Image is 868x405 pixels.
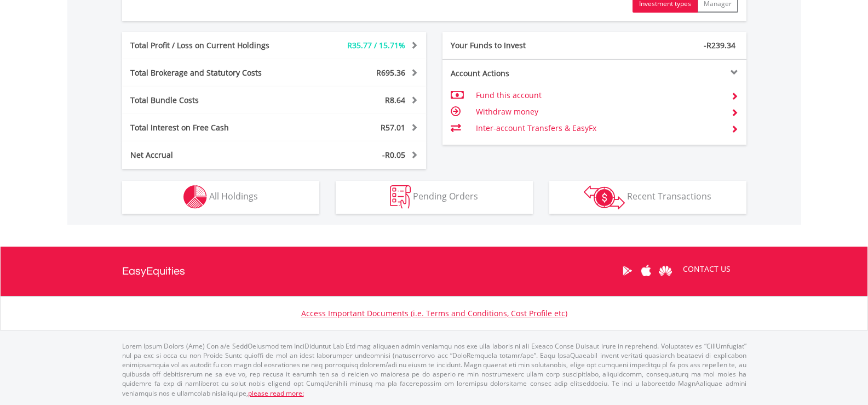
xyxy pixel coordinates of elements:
[442,68,595,79] div: Account Actions
[301,308,567,318] a: Access Important Documents (i.e. Terms and Conditions, Cost Profile etc)
[476,120,722,136] td: Inter-account Transfers & EasyFx
[183,185,207,209] img: holdings-wht.png
[390,185,411,209] img: pending_instructions-wht.png
[336,181,533,214] button: Pending Orders
[122,67,300,78] div: Total Brokerage and Statutory Costs
[209,190,258,202] span: All Holdings
[627,190,711,202] span: Recent Transactions
[704,40,735,50] span: -R239.34
[376,67,405,78] span: R695.36
[382,150,405,160] span: -R0.05
[122,40,300,51] div: Total Profit / Loss on Current Holdings
[122,341,746,398] p: Lorem Ipsum Dolors (Ame) Con a/e SeddOeiusmod tem InciDiduntut Lab Etd mag aliquaen admin veniamq...
[413,190,478,202] span: Pending Orders
[618,254,637,288] a: Google Play
[476,87,722,104] td: Fund this account
[248,389,304,398] a: please read more:
[122,181,319,214] button: All Holdings
[122,150,300,161] div: Net Accrual
[675,254,738,284] a: CONTACT US
[122,122,300,133] div: Total Interest on Free Cash
[476,104,722,120] td: Withdraw money
[122,247,185,296] a: EasyEquities
[122,95,300,106] div: Total Bundle Costs
[381,122,405,133] span: R57.01
[584,185,625,209] img: transactions-zar-wht.png
[637,254,656,288] a: Apple
[347,40,405,50] span: R35.77 / 15.71%
[656,254,675,288] a: Huawei
[385,95,405,105] span: R8.64
[549,181,746,214] button: Recent Transactions
[442,40,595,51] div: Your Funds to Invest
